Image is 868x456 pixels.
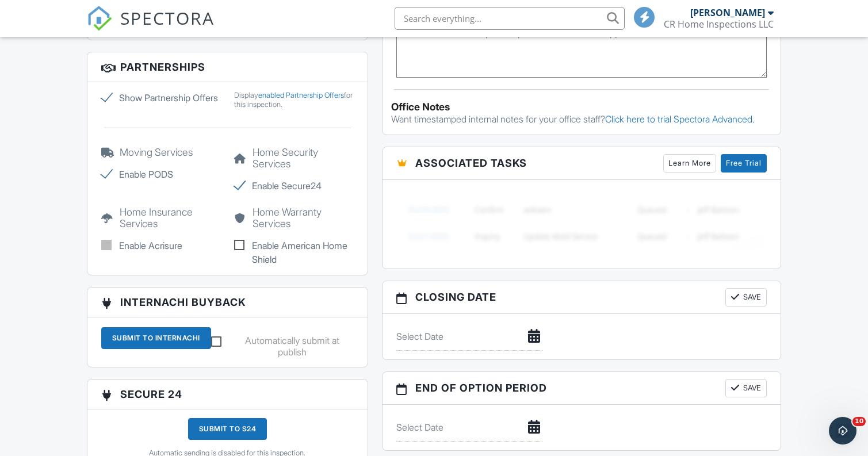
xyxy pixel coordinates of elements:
a: Submit to S24 [188,418,267,449]
a: Submit To InterNACHI [101,327,211,358]
h3: InterNACHI BuyBack [87,288,368,317]
p: Want timestamped internal notes for your office staff? [391,113,772,125]
a: enabled Partnership Offers [258,91,344,99]
input: Select Date [396,413,542,442]
input: Select Date [396,323,542,351]
div: Office Notes [391,101,772,113]
h5: Home Security Services [234,147,353,170]
label: Automatically submit at publish [211,335,354,350]
span: SPECTORA [120,6,215,30]
span: End of Option Period [415,380,547,396]
a: SPECTORA [87,16,215,40]
span: Associated Tasks [415,155,527,171]
a: Learn More [663,154,716,173]
div: Display for this inspection. [234,91,353,109]
div: Submit to S24 [188,418,267,440]
label: Enable Secure24 [234,179,353,193]
h5: Home Insurance Services [101,206,220,229]
h3: Secure 24 [87,380,368,409]
div: [PERSON_NAME] [690,7,765,18]
label: Enable American Home Shield [234,239,353,266]
button: Save [725,288,767,306]
div: CR Home Inspections LLC [664,18,774,30]
img: blurred-tasks-251b60f19c3f713f9215ee2a18cbf2105fc2d72fcd585247cf5e9ec0c957c1dd.png [396,189,767,257]
label: Enable Acrisure [101,239,220,252]
h5: Moving Services [101,147,220,158]
button: Save [725,379,767,397]
label: Enable PODS [101,167,220,181]
span: 10 [852,417,866,426]
div: Submit To InterNACHI [101,327,211,349]
h5: Home Warranty Services [234,206,353,229]
input: Search everything... [395,7,625,30]
img: The Best Home Inspection Software - Spectora [87,6,112,31]
a: Click here to trial Spectora Advanced. [605,113,755,125]
h3: Partnerships [87,52,368,82]
span: Closing date [415,289,496,305]
a: Free Trial [721,154,767,173]
label: Show Partnership Offers [101,91,220,105]
iframe: Intercom live chat [829,417,856,444]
